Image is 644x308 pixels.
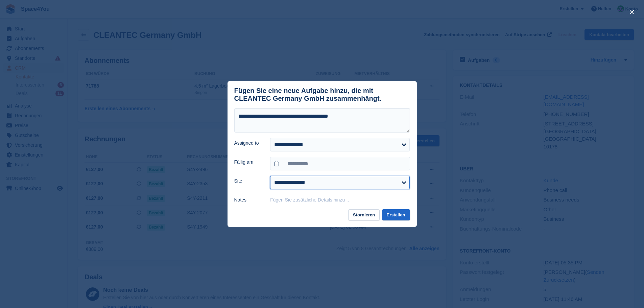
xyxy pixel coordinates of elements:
label: Site [234,177,262,185]
button: Fügen Sie zusätzliche Details hinzu … [270,197,351,203]
label: Notes [234,196,262,204]
div: Fügen Sie eine neue Aufgabe hinzu, die mit CLEANTEC Germany GmbH zusammenhängt. [234,87,410,102]
label: Fällig am [234,159,262,166]
button: close [626,7,637,18]
label: Assigned to [234,140,262,147]
button: Stornieren [348,209,380,220]
button: Erstellen [382,209,410,220]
